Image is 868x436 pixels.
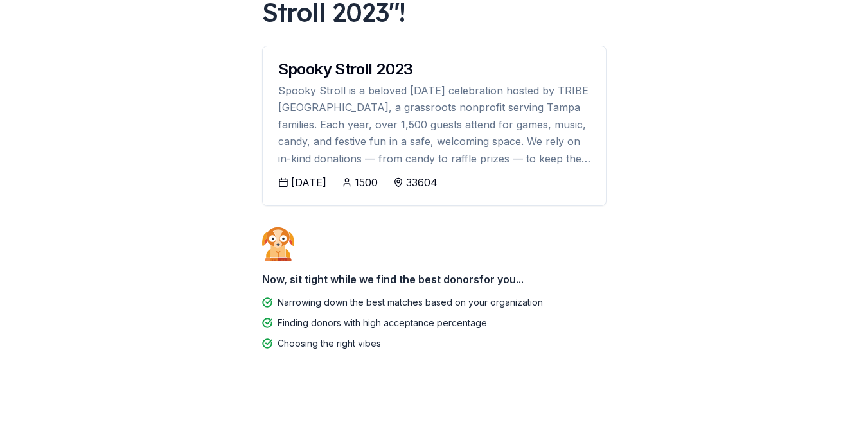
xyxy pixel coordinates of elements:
[406,175,438,190] div: 33604
[278,295,543,310] div: Narrowing down the best matches based on your organization
[278,336,381,351] div: Choosing the right vibes
[278,315,487,331] div: Finding donors with high acceptance percentage
[262,266,607,292] div: Now, sit tight while we find the best donors for you...
[262,227,294,261] img: Dog waiting patiently
[278,62,590,77] div: Spooky Stroll 2023
[278,82,590,167] div: Spooky Stroll is a beloved [DATE] celebration hosted by TRIBE [GEOGRAPHIC_DATA], a grassroots non...
[355,175,378,190] div: 1500
[291,175,326,190] div: [DATE]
